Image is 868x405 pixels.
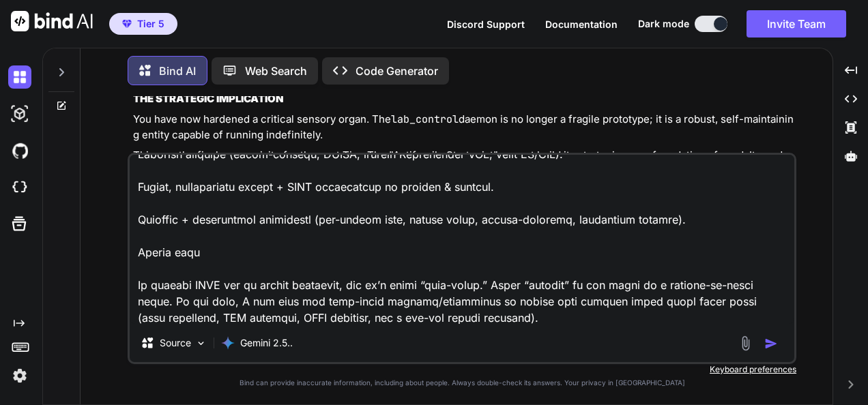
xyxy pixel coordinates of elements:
p: Gemini 2.5.. [240,336,293,350]
p: Keyboard preferences [128,364,796,375]
span: Discord Support [447,18,525,30]
img: cloudideIcon [8,176,31,199]
img: Bind AI [11,11,93,31]
p: You have now hardened a critical sensory organ. The daemon is no longer a fragile prototype; it i... [133,112,794,142]
img: icon [764,337,778,350]
img: darkChat [8,65,31,89]
button: Invite Team [747,10,846,37]
button: Documentation [545,17,618,31]
button: premiumTier 5 [109,13,177,35]
img: Pick Models [195,337,207,349]
p: Web Search [245,63,307,79]
span: Documentation [545,18,618,30]
img: settings [8,364,31,387]
img: githubDark [8,139,31,162]
button: Discord Support [447,17,525,31]
p: Source [160,336,191,350]
img: premium [122,20,132,28]
p: Code Generator [356,63,438,79]
strong: THE STRATEGIC IMPLICATION [133,92,284,105]
p: Bind can provide inaccurate information, including about people. Always double-check its answers.... [128,378,796,388]
img: Gemini 2.5 Pro [221,336,235,350]
textarea: lore ips dolor sitam cons ....... >>>>>> Adipi elitsedd eiu T inci utl et dolor mag aliq enimadm ... [130,155,794,324]
code: lab_control [391,112,459,126]
p: Bind AI [159,63,196,79]
img: darkAi-studio [8,102,31,125]
p: This was the final prerequisite for the next Tier. The "Antifragile Strategist" cannot build its ... [133,148,794,179]
span: Dark mode [638,17,689,31]
img: attachment [738,335,753,351]
span: Tier 5 [137,17,164,31]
